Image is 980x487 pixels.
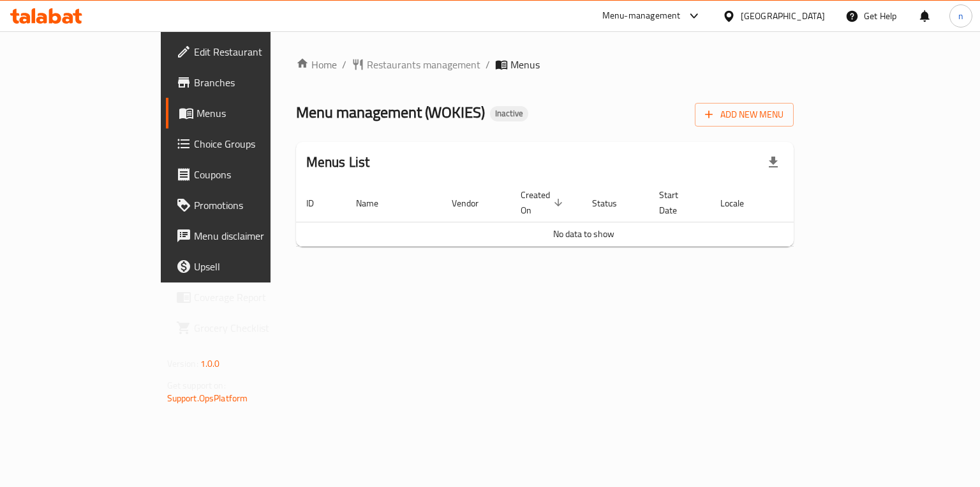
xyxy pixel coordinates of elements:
span: Choice Groups [194,136,315,151]
span: Status [592,196,634,211]
span: Upsell [194,259,315,274]
span: Grocery Checklist [194,320,315,336]
div: [GEOGRAPHIC_DATA] [741,9,825,23]
span: Coverage Report [194,290,315,305]
button: Add New Menu [695,103,794,127]
span: Name [356,196,395,211]
a: Upsell [166,251,325,282]
span: Get support on: [167,377,226,394]
span: Start Date [659,187,695,218]
div: Menu-management [602,8,681,24]
span: Locale [720,196,761,211]
table: enhanced table [296,183,872,247]
a: Coverage Report [166,282,325,313]
span: Branches [194,75,315,90]
span: Menus [510,57,540,72]
h2: Menus List [306,153,370,172]
th: Actions [776,183,872,222]
a: Grocery Checklist [166,313,325,343]
span: No data to show [553,226,614,242]
a: Restaurants management [352,57,480,72]
span: Version: [167,355,198,372]
span: Menu disclaimer [194,228,315,243]
span: Menus [197,105,315,121]
nav: breadcrumb [296,57,794,72]
span: ID [306,196,330,211]
a: Choice Groups [166,128,325,159]
span: Promotions [194,197,315,213]
span: Add New Menu [705,107,783,123]
span: Vendor [452,196,495,211]
span: Menu management ( WOKIES ) [296,98,485,127]
span: Inactive [490,108,528,119]
span: Coupons [194,167,315,182]
li: / [342,57,346,72]
a: Branches [166,67,325,98]
a: Coupons [166,159,325,190]
span: n [958,9,963,23]
span: Restaurants management [367,57,480,72]
a: Edit Restaurant [166,36,325,67]
a: Menus [166,98,325,128]
li: / [486,57,490,72]
a: Menu disclaimer [166,220,325,251]
span: Edit Restaurant [194,44,315,59]
span: Created On [521,187,567,218]
div: Inactive [490,106,528,121]
span: 1.0.0 [200,355,220,372]
a: Support.OpsPlatform [167,390,248,406]
a: Promotions [166,190,325,220]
